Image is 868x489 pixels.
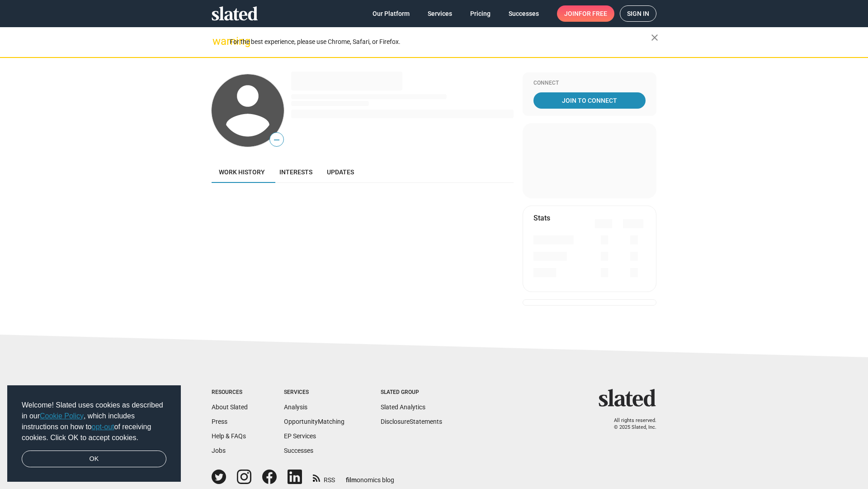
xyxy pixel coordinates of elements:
[284,403,307,411] a: Analysis
[373,5,410,22] span: Our Platform
[428,5,452,22] span: Services
[420,5,459,22] a: Services
[604,417,656,431] p: All rights reserved. © 2025 Slated, Inc.
[501,5,546,22] a: Successes
[40,412,84,420] a: Cookie Policy
[627,6,649,21] span: Sign in
[212,418,227,425] a: Press
[212,389,248,396] div: Resources
[564,5,607,22] span: Join
[313,470,335,484] a: RSS
[381,389,442,396] div: Slated Group
[365,5,417,22] a: Our Platform
[212,432,246,440] a: Help & FAQs
[284,418,344,425] a: OpportunityMatching
[557,5,614,22] a: Joinfor free
[284,432,316,440] a: EP Services
[535,92,644,109] span: Join To Connect
[212,161,272,183] a: Work history
[279,168,312,176] span: Interests
[381,403,425,411] a: Slated Analytics
[579,5,607,22] span: for free
[533,80,646,87] div: Connect
[320,161,361,183] a: Updates
[620,5,656,22] a: Sign in
[272,161,320,183] a: Interests
[22,400,166,443] span: Welcome! Slated uses cookies as described in our , which includes instructions on how to of recei...
[649,32,660,43] mat-icon: close
[284,447,313,454] a: Successes
[212,403,248,411] a: About Slated
[219,168,265,176] span: Work history
[346,469,394,484] a: filmonomics blog
[284,389,344,396] div: Services
[463,5,498,22] a: Pricing
[381,418,442,425] a: DisclosureStatements
[470,5,491,22] span: Pricing
[327,168,354,176] span: Updates
[533,213,550,223] mat-card-title: Stats
[230,36,651,48] div: For the best experience, please use Chrome, Safari, or Firefox.
[212,447,226,454] a: Jobs
[92,423,114,431] a: opt-out
[7,385,181,482] div: cookieconsent
[346,476,357,484] span: film
[270,134,283,146] span: —
[533,92,646,109] a: Join To Connect
[212,36,223,47] mat-icon: warning
[22,451,166,468] a: dismiss cookie message
[509,5,539,22] span: Successes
